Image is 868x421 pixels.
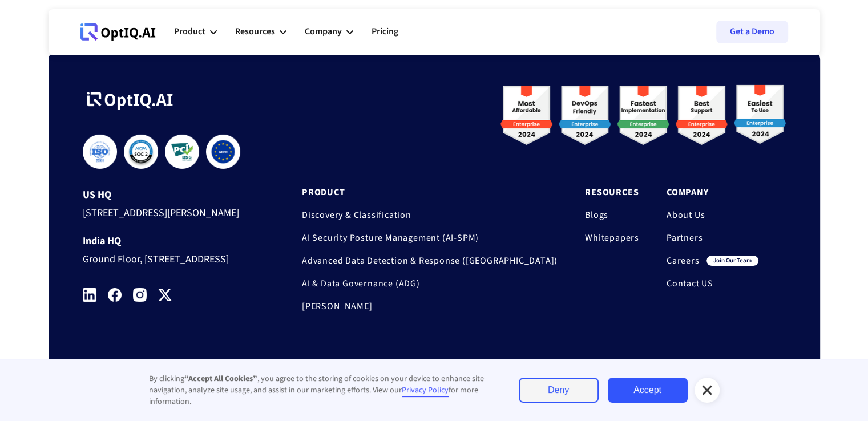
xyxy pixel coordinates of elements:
a: AI Security Posture Management (AI-SPM) [302,232,558,244]
a: Whitepapers [585,232,639,244]
a: Company [667,187,758,198]
div: Company [305,24,342,39]
a: About Us [667,209,758,221]
a: Product [302,187,558,198]
div: India HQ [83,236,259,247]
a: Webflow Homepage [80,15,156,49]
div: By clicking , you agree to the storing of cookies on your device to enhance site navigation, anal... [149,373,496,407]
div: US HQ [83,189,259,201]
a: Accept [608,378,688,403]
div: Ground Floor, [STREET_ADDRESS] [83,247,259,268]
div: Product [174,24,205,39]
div: Product [174,15,217,49]
a: Privacy Policy [402,384,449,397]
strong: “Accept All Cookies” [184,373,257,384]
a: Advanced Data Detection & Response ([GEOGRAPHIC_DATA]) [302,255,558,266]
a: Blogs [585,209,639,221]
div: Resources [235,15,286,49]
a: Contact US [667,278,758,289]
a: Discovery & Classification [302,209,558,221]
div: Resources [235,24,275,39]
a: Deny [519,378,599,403]
div: join our team [706,256,758,266]
a: Pricing [372,15,398,49]
a: Resources [585,187,639,198]
a: Careers [667,255,700,266]
a: AI & Data Governance (ADG) [302,278,558,289]
a: Get a Demo [716,21,788,43]
div: [STREET_ADDRESS][PERSON_NAME] [83,201,259,222]
a: [PERSON_NAME] [302,301,558,312]
div: Company [305,15,353,49]
a: Partners [667,232,758,244]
